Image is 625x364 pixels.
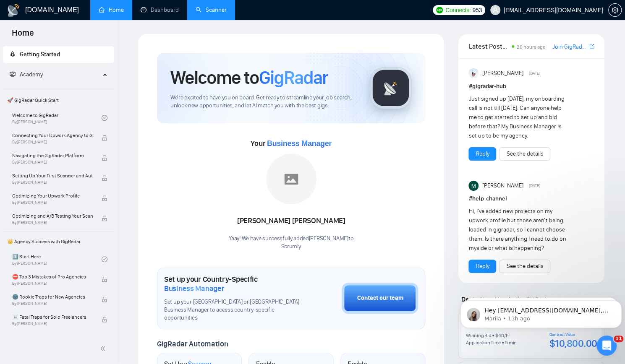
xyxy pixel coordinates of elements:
div: Yaay! We have successfully added [PERSON_NAME] to [229,235,353,251]
a: 1️⃣ Start HereBy[PERSON_NAME] [12,250,102,268]
div: [PERSON_NAME] [PERSON_NAME] [229,214,353,228]
button: Reply [468,260,496,273]
span: double-left [100,344,108,353]
span: 20 hours ago [517,44,546,50]
span: 11 [614,335,623,342]
a: searchScanner [196,6,227,13]
span: lock [102,276,107,282]
span: Business Manager [164,284,224,293]
span: lock [102,175,107,181]
span: Optimizing Your Upwork Profile [12,192,93,200]
span: GigRadar [259,66,328,89]
img: Anisuzzaman Khan [468,68,479,78]
span: By [PERSON_NAME] [12,220,93,225]
div: Hi, I've added new projects on my upwork profile but those aren't being loaded in gigradar, so I ... [468,207,569,253]
span: 🚀 GigRadar Quick Start [4,92,113,109]
h1: # gigradar-hub [468,82,594,91]
button: Contact our team [342,283,418,314]
span: 953 [472,5,481,15]
h1: # help-channel [468,194,594,203]
span: Set up your [GEOGRAPHIC_DATA] or [GEOGRAPHIC_DATA] Business Manager to access country-specific op... [164,298,300,322]
div: $10,800.00 [549,337,597,350]
span: fund-projection-screen [10,71,16,77]
span: Connects: [445,5,471,15]
span: check-circle [102,256,107,262]
span: By [PERSON_NAME] [12,321,93,326]
div: 5 min [505,339,517,346]
button: See the details [499,147,550,161]
h1: Welcome to [170,66,328,89]
span: setting [609,7,621,13]
img: gigradar-logo.png [370,67,412,109]
span: 🌚 Rookie Traps for New Agencies [12,293,93,301]
h1: Set up your Country-Specific [164,275,300,293]
a: export [589,42,594,50]
span: lock [102,155,107,161]
img: upwork-logo.png [436,7,443,13]
span: Academy [20,71,43,78]
a: Welcome to GigRadarBy[PERSON_NAME] [12,109,102,127]
a: homeHome [99,6,124,13]
span: Getting Started [20,51,60,58]
div: Application Time [466,339,501,346]
img: placeholder.png [266,154,316,204]
span: export [589,43,594,49]
span: ❌ How to get banned on Upwork [12,333,93,341]
span: [PERSON_NAME] [482,181,523,190]
span: Business Manager [267,139,332,148]
p: Scrumly . [229,243,353,251]
a: setting [608,7,622,13]
a: Join GigRadar Slack Community [552,42,588,52]
a: dashboardDashboard [141,6,179,13]
span: Home [5,27,41,44]
button: setting [608,3,622,17]
a: Reply [476,149,489,159]
span: [DATE] [529,70,540,77]
img: Milan Stojanovic [468,181,479,191]
span: [DATE] [529,182,540,190]
span: Navigating the GigRadar Platform [12,151,93,160]
span: check-circle [102,115,107,121]
span: Connecting Your Upwork Agency to GigRadar [12,131,93,140]
span: By [PERSON_NAME] [12,281,93,286]
a: See the details [506,149,543,159]
span: By [PERSON_NAME] [12,140,93,145]
span: Latest Posts from the GigRadar Community [468,41,509,52]
span: Academy [10,71,43,78]
span: ☠️ Fatal Traps for Solo Freelancers [12,313,93,321]
span: 👑 Agency Success with GigRadar [4,233,113,250]
span: We're excited to have you on board. Get ready to streamline your job search, unlock new opportuni... [170,94,356,110]
span: By [PERSON_NAME] [12,301,93,306]
span: ⛔ Top 3 Mistakes of Pro Agencies [12,273,93,281]
iframe: Intercom notifications message [457,283,625,341]
span: rocket [10,51,16,57]
button: See the details [499,260,550,273]
img: logo [7,4,20,17]
span: lock [102,296,107,302]
span: GigRadar Automation [157,339,228,348]
iframe: Intercom live chat [596,335,617,356]
div: Contact our team [357,294,403,303]
li: Getting Started [3,46,114,63]
span: lock [102,216,107,221]
span: [PERSON_NAME] [482,69,523,78]
span: user [492,7,498,13]
span: Your [251,139,332,148]
button: Reply [468,147,496,161]
a: Reply [476,262,489,271]
span: Setting Up Your First Scanner and Auto-Bidder [12,172,93,180]
span: By [PERSON_NAME] [12,160,93,165]
span: By [PERSON_NAME] [12,180,93,185]
span: lock [102,195,107,201]
span: By [PERSON_NAME] [12,200,93,205]
div: Just signed up [DATE], my onboarding call is not till [DATE]. Can anyone help me to get started t... [468,94,569,140]
span: lock [102,135,107,141]
span: Optimizing and A/B Testing Your Scanner for Better Results [12,212,93,220]
a: See the details [506,262,543,271]
span: lock [102,317,107,322]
